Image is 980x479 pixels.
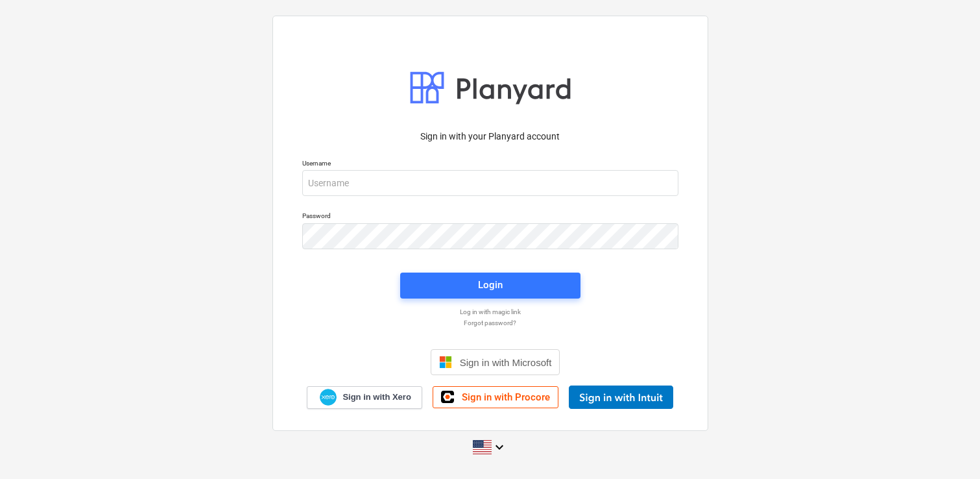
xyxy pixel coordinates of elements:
span: Sign in with Microsoft [460,357,552,368]
i: keyboard_arrow_down [492,439,507,455]
span: Sign in with Procore [462,391,550,403]
img: Microsoft logo [439,356,452,369]
p: Username [302,159,678,170]
input: Username [302,170,678,196]
a: Log in with magic link [296,308,685,316]
a: Sign in with Xero [307,386,422,409]
span: Sign in with Xero [342,391,411,403]
div: Login [478,276,503,293]
button: Login [400,273,580,299]
a: Sign in with Procore [433,386,558,408]
a: Forgot password? [296,319,685,327]
p: Password [302,212,678,223]
img: Xero logo [320,389,337,406]
p: Sign in with your Planyard account [302,130,678,143]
